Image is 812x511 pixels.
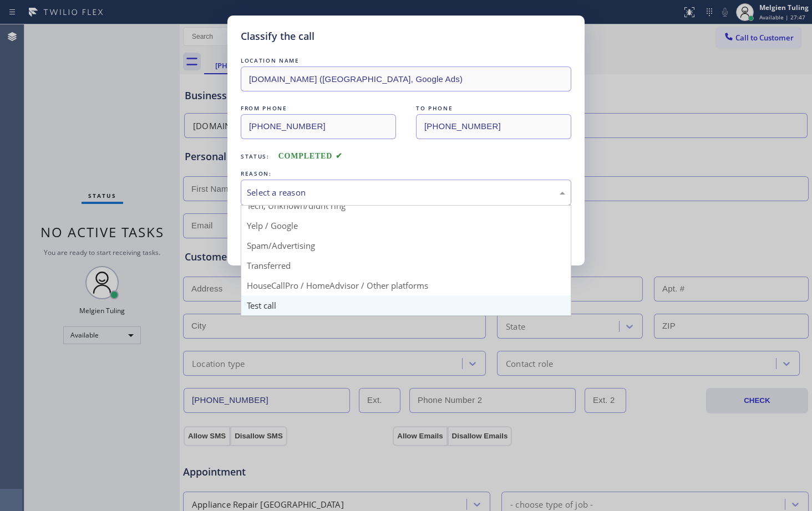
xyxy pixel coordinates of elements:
div: LOCATION NAME [241,55,571,67]
div: Yelp / Google [241,216,571,236]
div: FROM PHONE [241,103,396,114]
div: TO PHONE [416,103,571,114]
div: Select a reason [247,186,565,199]
span: COMPLETED [278,152,343,160]
input: To phone [416,114,571,139]
div: REASON: [241,168,571,180]
span: Status: [241,152,270,160]
div: HouseCallPro / HomeAdvisor / Other platforms [241,275,571,295]
div: Transferred [241,256,571,275]
div: Test call [241,295,571,315]
h5: Classify the call [241,29,314,44]
input: From phone [241,114,396,139]
div: Tech, Unknown/didnt ring [241,196,571,216]
div: Spam/Advertising [241,236,571,256]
